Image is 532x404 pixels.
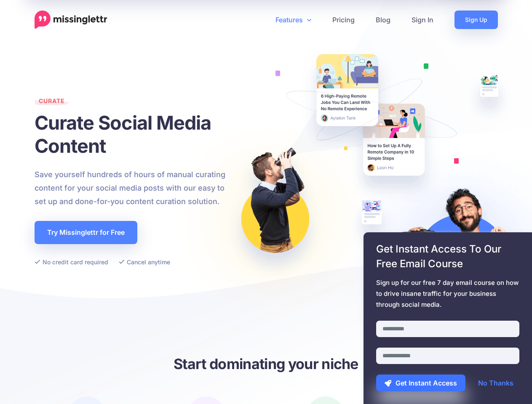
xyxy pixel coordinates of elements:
a: Try Missinglettr for Free [35,221,137,244]
a: Blog [365,11,401,29]
h1: Curate Social Media Content [35,111,235,157]
a: Pricing [322,11,365,29]
a: Home [35,11,107,29]
a: Sign Up [454,11,498,29]
span: Sign up for our free 7 day email course on how to drive insane traffic for your business through ... [376,277,519,310]
a: Features [265,11,322,29]
a: Sign In [401,11,444,29]
li: Cancel anytime [119,257,170,267]
p: Save yourself hundreds of hours of manual curating content for your social media posts with our e... [35,168,235,208]
button: Get Instant Access [376,375,465,391]
a: No Thanks [470,375,522,391]
span: Get Instant Access To Our Free Email Course [376,242,519,271]
li: No credit card required [35,257,108,267]
span: Curate [35,97,69,109]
